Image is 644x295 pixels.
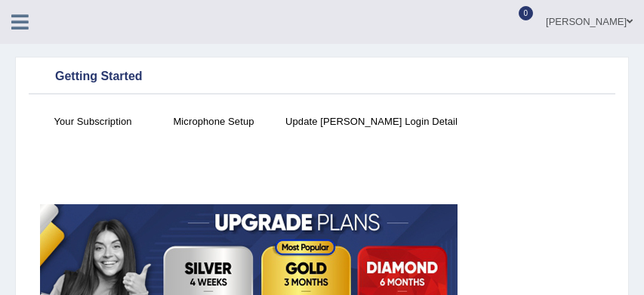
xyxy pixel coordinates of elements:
[40,113,146,129] h4: Your Subscription
[161,113,267,129] h4: Microphone Setup
[32,66,612,88] div: Getting Started
[519,6,534,20] span: 0
[282,113,461,129] h4: Update [PERSON_NAME] Login Detail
